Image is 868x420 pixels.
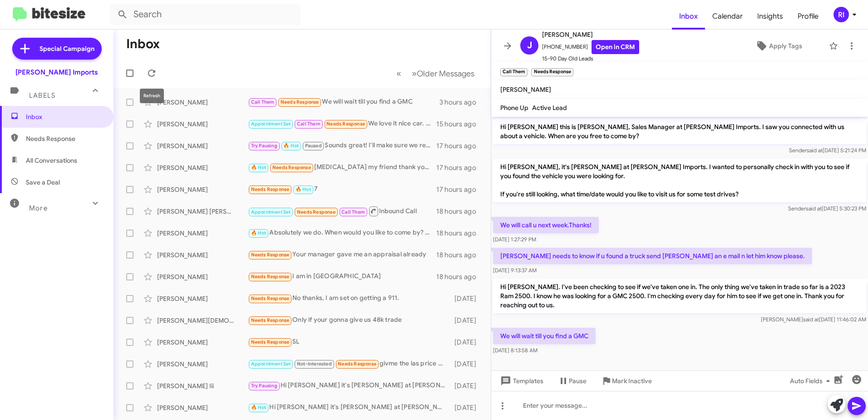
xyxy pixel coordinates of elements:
button: Templates [491,373,551,389]
div: 15 hours ago [436,120,483,129]
span: Sender [DATE] 5:30:23 PM [788,205,866,212]
span: Older Messages [417,69,474,79]
p: Hi [PERSON_NAME], it's [PERSON_NAME] at [PERSON_NAME] Imports. I wanted to personally check in wi... [493,159,866,202]
span: 🔥 Hot [296,186,311,192]
div: [PERSON_NAME] [157,294,248,303]
span: Needs Response [338,361,376,367]
div: RI [833,7,849,22]
span: Auto Fields [790,373,833,389]
span: Inbox [26,112,103,121]
div: [PERSON_NAME] [157,229,248,238]
span: 15-90 Day Old Leads [542,54,639,63]
small: Call Them [500,68,528,76]
span: Needs Response [26,134,103,143]
a: Special Campaign [12,38,102,60]
div: [PERSON_NAME] [157,403,248,412]
span: [PERSON_NAME] [DATE] 11:46:02 AM [761,316,866,323]
div: 18 hours ago [436,250,483,260]
span: [PERSON_NAME] [500,85,551,94]
div: [PERSON_NAME] [157,163,248,172]
p: We will call u next week.Thanks! [493,217,599,233]
div: [PERSON_NAME] [157,338,248,347]
div: [PERSON_NAME] [157,360,248,369]
div: [PERSON_NAME] [157,120,248,129]
div: 7 [248,184,436,195]
div: [DATE] [450,381,483,390]
h1: Inbox [126,37,160,51]
div: [PERSON_NAME] [157,98,248,107]
p: [PERSON_NAME] needs to know if u found a truck send [PERSON_NAME] an e mail n let him know please. [493,248,812,264]
span: Call Them [297,121,321,127]
span: All Conversations [26,156,77,165]
span: said at [807,147,823,154]
span: Needs Response [251,317,290,323]
a: Inbox [672,3,705,30]
span: Labels [29,91,55,100]
div: [PERSON_NAME] [157,250,248,260]
span: 🔥 Hot [251,405,266,410]
button: Apply Tags [732,38,824,54]
div: [PERSON_NAME] [157,272,248,281]
span: [DATE] 1:27:29 PM [493,236,536,243]
div: [PERSON_NAME] [PERSON_NAME] [157,207,248,216]
span: Appointment Set [251,121,291,127]
span: Needs Response [251,252,290,258]
div: givme the las price on the juckon please [248,359,450,369]
button: Next [406,64,480,83]
span: Needs Response [326,121,365,127]
div: [PERSON_NAME] Iii [157,381,248,390]
div: [PERSON_NAME] [157,185,248,194]
span: Needs Response [251,186,290,192]
span: Templates [498,373,543,389]
div: 18 hours ago [436,272,483,281]
span: Call Them [251,99,275,105]
span: Appointment Set [251,209,291,215]
span: Appointment Set [251,361,291,367]
div: [PERSON_NAME] Imports [15,68,98,77]
div: 17 hours ago [436,185,483,194]
button: Auto Fields [783,373,841,389]
a: Profile [790,3,826,30]
a: Calendar [705,3,750,30]
div: Sounds great! I'll make sure we reach out to you [DATE] just to make sure we're still good for th... [248,140,436,151]
span: said at [803,316,819,323]
span: [PERSON_NAME] [542,29,639,40]
p: Hi [PERSON_NAME] this is [PERSON_NAME], Sales Manager at [PERSON_NAME] Imports. I saw you connect... [493,119,866,144]
p: Hi [PERSON_NAME]. I've been checking to see if we've taken one in. The only thing we've taken in ... [493,279,866,313]
div: 18 hours ago [436,207,483,216]
span: » [412,68,417,79]
div: No thanks, I am set on getting a 911. [248,293,450,304]
span: Needs Response [281,99,319,105]
div: 3 hours ago [439,98,483,107]
div: Hi [PERSON_NAME] it's [PERSON_NAME] at [PERSON_NAME] Imports. Special Offer! Only 7 days left to ... [248,402,450,413]
span: Sender [DATE] 5:21:24 PM [789,147,866,154]
span: Not-Interested [297,361,332,367]
span: Needs Response [251,295,290,301]
span: Special Campaign [39,44,94,53]
a: Insights [750,3,790,30]
div: [DATE] [450,360,483,369]
div: We will wait till you find a GMC [248,97,439,107]
div: Hi [PERSON_NAME] it's [PERSON_NAME] at [PERSON_NAME] Imports. Special Offer! Only 7 days left to ... [248,380,450,391]
span: « [396,68,401,79]
span: Needs Response [297,209,335,215]
span: [DATE] 8:13:58 AM [493,347,538,354]
span: [DATE] 9:13:37 AM [493,267,537,274]
span: Call Them [341,209,365,215]
button: Mark Inactive [594,373,659,389]
span: Paused [305,143,322,149]
div: [DATE] [450,316,483,325]
input: Search [110,4,301,25]
span: Save a Deal [26,178,60,187]
div: [DATE] [450,338,483,347]
nav: Page navigation example [391,64,480,83]
span: Phone Up [500,104,528,112]
span: Apply Tags [769,38,802,54]
div: [DATE] [450,403,483,412]
span: Needs Response [272,165,311,170]
div: Refresh [140,89,164,103]
span: Needs Response [251,339,290,345]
